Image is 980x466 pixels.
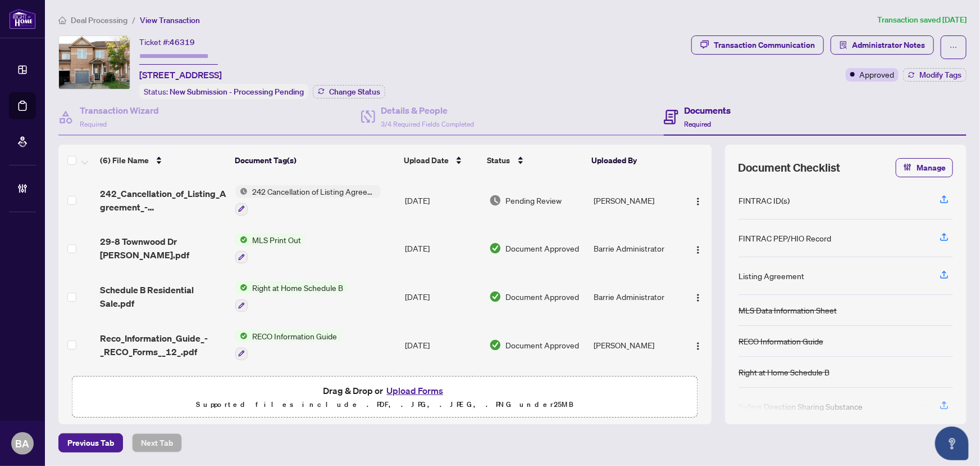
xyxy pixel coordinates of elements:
[400,321,484,369] td: [DATE]
[694,245,703,254] img: Logo
[489,194,502,207] img: Document Status
[400,369,484,418] td: [DATE]
[381,104,474,117] h4: Details & People
[689,288,707,306] button: Logo
[100,331,227,359] span: Reco_Information_Guide_-_RECO_Forms__12_.pdf
[919,71,961,79] span: Modify Tags
[235,234,248,246] img: Status Icon
[132,433,182,452] button: Next Tab
[506,242,580,254] span: Document Approved
[132,14,135,26] li: /
[589,225,682,273] td: Barrie Administrator
[139,68,222,82] span: [STREET_ADDRESS]
[400,272,484,321] td: [DATE]
[71,15,127,25] span: Deal Processing
[67,434,114,452] span: Previous Tab
[399,145,483,176] th: Upload Date
[589,369,682,418] td: [PERSON_NAME]
[140,15,200,25] span: View Transaction
[739,304,837,316] div: MLS Data Information Sheet
[684,104,731,117] h4: Documents
[739,270,804,282] div: Listing Agreement
[852,36,925,54] span: Administrator Notes
[896,158,953,177] button: Manage
[248,281,348,294] span: Right at Home Schedule B
[840,41,847,49] span: solution
[400,225,484,273] td: [DATE]
[235,234,306,264] button: Status IconMLS Print Out
[859,68,894,80] span: Approved
[58,433,123,452] button: Previous Tab
[16,436,30,451] span: BA
[235,330,341,360] button: Status IconRECO Information Guide
[139,35,195,48] div: Ticket #:
[58,16,66,24] span: home
[935,427,969,460] button: Open asap
[400,176,484,225] td: [DATE]
[739,194,790,207] div: FINTRAC ID(s)
[483,145,587,176] th: Status
[739,232,831,244] div: FINTRAC PEP/HIO Record
[235,281,248,294] img: Status Icon
[506,194,562,207] span: Pending Review
[487,154,510,167] span: Status
[95,145,230,176] th: (6) File Name
[684,120,711,128] span: Required
[59,36,130,89] img: IMG-N12313710_1.jpg
[79,398,691,411] p: Supported files include .PDF, .JPG, .JPEG, .PNG under 25 MB
[323,383,446,398] span: Drag & Drop or
[170,37,195,47] span: 46319
[313,85,385,98] button: Change Status
[689,239,707,257] button: Logo
[383,383,446,398] button: Upload Forms
[139,84,308,99] div: Status:
[489,242,502,254] img: Document Status
[589,321,682,369] td: [PERSON_NAME]
[230,145,399,176] th: Document Tag(s)
[100,235,227,262] span: 29-8 Townwood Dr [PERSON_NAME].pdf
[589,272,682,321] td: Barrie Administrator
[917,159,946,177] span: Manage
[80,104,159,117] h4: Transaction Wizard
[9,8,36,29] img: logo
[689,191,707,209] button: Logo
[235,185,381,216] button: Status Icon242 Cancellation of Listing Agreement - Authority to Offer for Sale
[80,120,107,128] span: Required
[404,154,449,167] span: Upload Date
[248,185,381,198] span: 242 Cancellation of Listing Agreement - Authority to Offer for Sale
[831,35,934,55] button: Administrator Notes
[170,87,304,97] span: New Submission - Processing Pending
[506,339,580,351] span: Document Approved
[691,35,824,55] button: Transaction Communication
[950,43,958,51] span: ellipsis
[694,293,703,302] img: Logo
[100,154,149,167] span: (6) File Name
[714,36,815,54] div: Transaction Communication
[248,234,306,246] span: MLS Print Out
[739,366,829,378] div: Right at Home Schedule B
[903,68,967,82] button: Modify Tags
[739,160,841,176] span: Document Checklist
[235,330,248,342] img: Status Icon
[248,330,341,342] span: RECO Information Guide
[739,335,823,347] div: RECO Information Guide
[506,290,580,303] span: Document Approved
[100,283,227,310] span: Schedule B Residential Sale.pdf
[235,185,248,198] img: Status Icon
[329,88,380,96] span: Change Status
[589,176,682,225] td: [PERSON_NAME]
[587,145,679,176] th: Uploaded By
[694,342,703,351] img: Logo
[877,14,967,26] article: Transaction saved [DATE]
[235,281,348,312] button: Status IconRight at Home Schedule B
[489,290,502,303] img: Document Status
[100,187,227,214] span: 242_Cancellation_of_Listing_Agreement_-_Authority_to_Offer_for_Sale_-_PropTx-[PERSON_NAME] 2.pdf
[694,197,703,206] img: Logo
[689,336,707,354] button: Logo
[489,339,502,351] img: Document Status
[381,120,474,128] span: 3/4 Required Fields Completed
[72,377,698,418] span: Drag & Drop orUpload FormsSupported files include .PDF, .JPG, .JPEG, .PNG under25MB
